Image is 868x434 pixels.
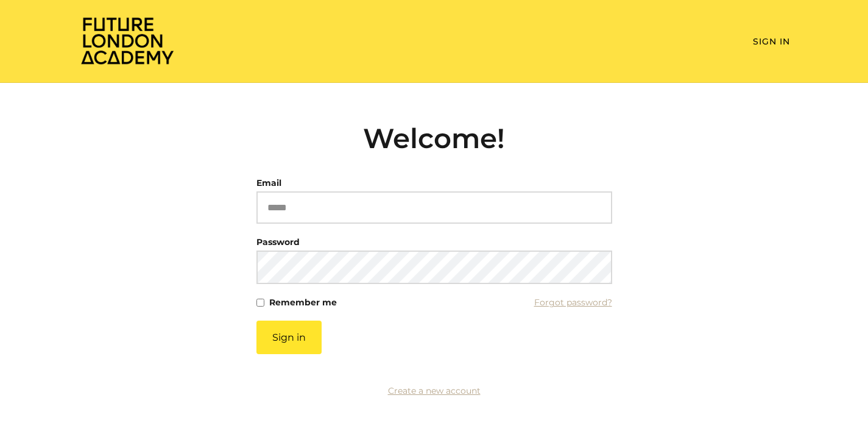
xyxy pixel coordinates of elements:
h2: Welcome! [256,122,612,155]
img: Home Page [79,16,176,65]
label: Password [256,233,300,251]
button: Sign in [256,321,322,354]
a: Sign In [753,36,790,47]
a: Forgot password? [534,294,612,311]
a: Create a new account [388,385,481,396]
label: Email [256,174,281,191]
label: Remember me [269,294,337,311]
